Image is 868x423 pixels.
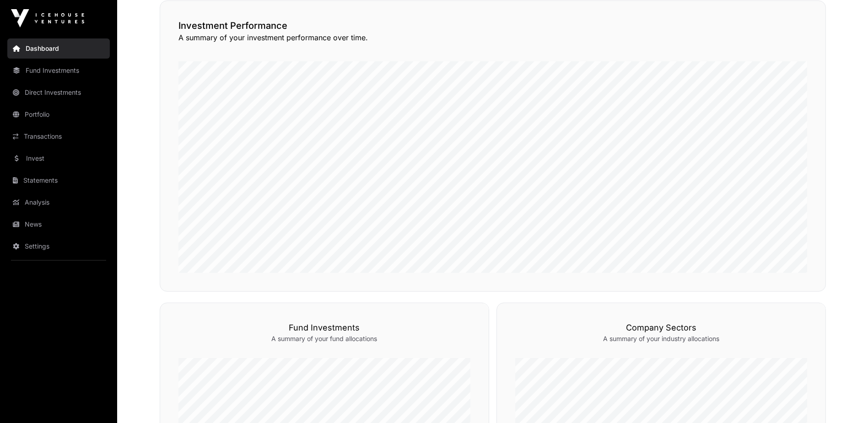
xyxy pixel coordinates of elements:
a: Dashboard [7,38,110,59]
h3: Company Sectors [515,321,807,334]
a: Statements [7,170,110,190]
p: A summary of your investment performance over time. [178,32,807,43]
a: Transactions [7,126,110,146]
a: Settings [7,236,110,256]
a: Portfolio [7,104,110,125]
a: Analysis [7,192,110,212]
a: Invest [7,148,110,168]
iframe: Chat Widget [822,379,868,423]
h2: Investment Performance [178,19,807,32]
p: A summary of your industry allocations [515,334,807,343]
a: Direct Investments [7,82,110,103]
h3: Fund Investments [178,321,470,334]
p: A summary of your fund allocations [178,334,470,343]
a: Fund Investments [7,60,110,81]
img: Icehouse Ventures Logo [11,9,84,27]
a: News [7,214,110,234]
